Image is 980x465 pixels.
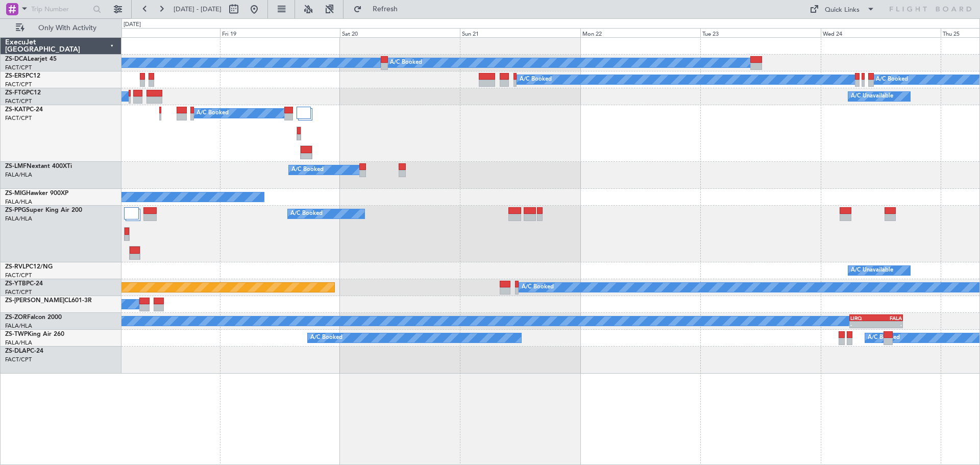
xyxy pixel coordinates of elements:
span: ZS-DCA [5,56,28,62]
a: ZS-LMFNextant 400XTi [5,163,72,169]
div: FALA [876,315,902,321]
a: ZS-DLAPC-24 [5,348,43,354]
a: FACT/CPT [5,64,32,71]
a: FACT/CPT [5,114,32,122]
a: FACT/CPT [5,81,32,88]
a: ZS-[PERSON_NAME]CL601-3R [5,298,92,304]
a: ZS-KATPC-24 [5,107,43,113]
a: ZS-ZORFalcon 2000 [5,314,62,321]
a: FALA/HLA [5,171,32,179]
button: Refresh [349,1,410,17]
input: Trip Number [31,2,90,17]
div: A/C Booked [291,162,324,178]
span: ZS-[PERSON_NAME] [5,298,64,304]
a: ZS-TWPKing Air 260 [5,331,64,337]
div: A/C Booked [876,72,908,87]
div: A/C Unavailable [851,263,893,278]
span: ZS-PPG [5,207,26,213]
span: ZS-FTG [5,90,26,96]
div: A/C Booked [390,55,422,70]
div: LIRQ [850,315,876,321]
a: FACT/CPT [5,356,32,363]
div: Sun 21 [460,28,580,37]
div: A/C Booked [197,106,229,121]
a: FALA/HLA [5,198,32,206]
div: A/C Unavailable [851,89,893,104]
a: ZS-PPGSuper King Air 200 [5,207,82,213]
div: Sat 20 [340,28,460,37]
a: FALA/HLA [5,322,32,330]
span: ZS-YTB [5,281,26,287]
div: [DATE] [124,20,141,29]
div: - [850,322,876,328]
span: ZS-LMF [5,163,27,169]
span: Only With Activity [27,25,108,32]
a: ZS-ERSPC12 [5,73,40,79]
a: FALA/HLA [5,339,32,347]
div: A/C Booked [290,206,323,222]
a: FACT/CPT [5,288,32,296]
span: ZS-TWP [5,331,28,337]
div: Fri 19 [220,28,340,37]
a: FALA/HLA [5,215,32,223]
button: Only With Activity [11,20,111,36]
div: Thu 18 [100,28,219,37]
div: Tue 23 [700,28,820,37]
div: Quick Links [825,5,860,15]
div: A/C Booked [520,72,552,87]
span: ZS-DLA [5,348,27,354]
div: Wed 24 [821,28,941,37]
div: A/C Booked [310,330,342,346]
a: FACT/CPT [5,97,32,105]
a: ZS-YTBPC-24 [5,281,43,287]
a: FACT/CPT [5,272,32,279]
span: ZS-KAT [5,107,26,113]
span: Refresh [364,6,407,13]
div: Mon 22 [580,28,700,37]
div: - [876,322,902,328]
button: Quick Links [804,1,880,17]
span: ZS-ERS [5,73,26,79]
div: A/C Booked [868,330,900,346]
a: ZS-FTGPC12 [5,90,41,96]
a: ZS-RVLPC12/NG [5,264,53,270]
span: [DATE] - [DATE] [174,5,222,14]
a: ZS-MIGHawker 900XP [5,190,68,197]
span: ZS-RVL [5,264,26,270]
span: ZS-MIG [5,190,26,197]
a: ZS-DCALearjet 45 [5,56,57,62]
span: ZS-ZOR [5,314,27,321]
div: A/C Booked [522,280,554,295]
